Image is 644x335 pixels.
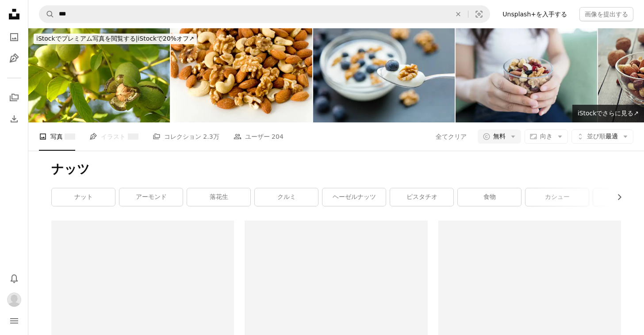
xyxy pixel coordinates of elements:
[5,270,23,287] button: 通知
[39,6,54,23] button: Unsplashで検索する
[89,122,138,151] a: イラスト
[5,5,23,25] a: ホーム — Unsplash
[255,188,318,206] a: クルミ
[7,293,21,307] img: ユーザー果鈴 本江のアバター
[579,7,633,21] button: 画像を提出する
[51,161,621,177] h1: ナッツ
[5,89,23,107] a: コレクション
[571,129,633,144] button: 並び順最適
[448,6,468,23] button: 全てクリア
[390,188,453,206] a: ピスタチオ
[5,291,23,308] button: プロフィール
[36,35,138,42] span: iStockでプレミアム写真を閲覧する |
[587,133,606,140] span: 並び順
[458,188,521,206] a: 食物
[52,188,115,206] a: ナット
[119,188,183,206] a: アーモンド
[153,122,219,151] a: コレクション 2.3万
[203,132,219,141] span: 2.3万
[5,28,23,46] a: 写真
[313,28,455,122] img: プレーン ヨーグルトはスーパー健康
[5,312,23,330] button: メニュー
[435,129,467,144] button: 全てクリア
[5,49,23,67] a: イラスト
[322,188,386,206] a: ヘーゼルナッツ
[456,28,597,122] img: 大きな笑顔でナッツを幸せに保持している美しい若い女性は、OKサイン、指で親指を立て、優れたサインをしています
[272,132,284,141] span: 204
[171,28,312,122] img: 白の背景にミックスナッツ。
[497,7,572,21] a: Unsplash+を入手する
[187,188,250,206] a: 落花生
[36,35,194,42] span: iStockで20%オフ ↗
[234,122,284,151] a: ユーザー 204
[39,5,490,23] form: サイト内でビジュアルを探す
[525,129,568,144] button: 向き
[478,129,521,144] button: 無料
[572,105,644,122] a: iStockでさらに見る↗
[5,110,23,128] a: ダウンロード履歴
[525,188,589,206] a: カシュー
[28,28,170,122] img: 秋の準備をします。
[28,28,202,49] a: iStockでプレミアム写真を閲覧する|iStockで20%オフ↗
[587,132,618,141] span: 最適
[468,6,490,23] button: ビジュアル検索
[611,188,621,206] button: リストを右にスクロールする
[540,133,552,140] span: 向き
[578,110,639,117] span: iStockでさらに見る ↗
[493,132,506,141] span: 無料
